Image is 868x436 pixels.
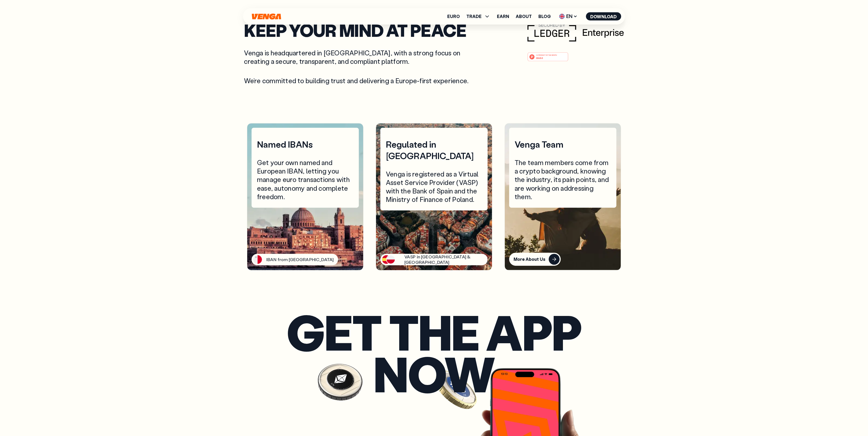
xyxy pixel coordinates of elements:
[514,256,545,262] div: More About Us
[527,52,624,63] a: #1 PRODUCT OF THE MONTHWeb3
[386,170,482,204] div: Venga is registered as a Virtual Asset Service Provider (VASP) with the Bank of Spain and the Min...
[516,14,532,19] a: About
[497,14,509,19] a: Earn
[266,257,334,262] div: IBAN from [GEOGRAPHIC_DATA]
[515,158,611,201] div: The team members come from a crypto background, knowing the industry, its pain points, and are wo...
[244,76,473,85] p: We’re committed to building trust and delivering a Europe-first experience.
[404,254,483,265] div: VASP in [GEOGRAPHIC_DATA] & [GEOGRAPHIC_DATA]
[536,54,557,56] tspan: #1 PRODUCT OF THE MONTH
[257,139,353,150] div: Named IBANs
[557,12,580,21] span: EN
[536,56,543,59] tspan: Web3
[382,255,391,264] img: flag-es
[257,158,353,201] div: Get your own named and European IBAN, letting you manage euro transactions with ease, autonomy an...
[515,139,611,150] div: Venga Team
[244,23,473,37] h2: Keep your mind at peace
[559,14,565,19] img: flag-uk
[244,311,624,394] h2: get the app now
[386,139,482,161] div: Regulated in [GEOGRAPHIC_DATA]
[448,14,460,19] a: Euro
[509,253,561,266] button: More About Us
[509,253,616,266] a: More About Us
[251,13,282,20] svg: Home
[467,14,482,19] span: TRADE
[253,255,262,264] img: flag-mt
[586,12,621,20] button: Download
[386,255,395,264] img: flag-pl
[539,14,551,19] a: Blog
[244,49,473,65] p: Venga is headquartered in [GEOGRAPHIC_DATA], with a strong focus on creating a secure, transparen...
[467,13,491,20] span: TRADE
